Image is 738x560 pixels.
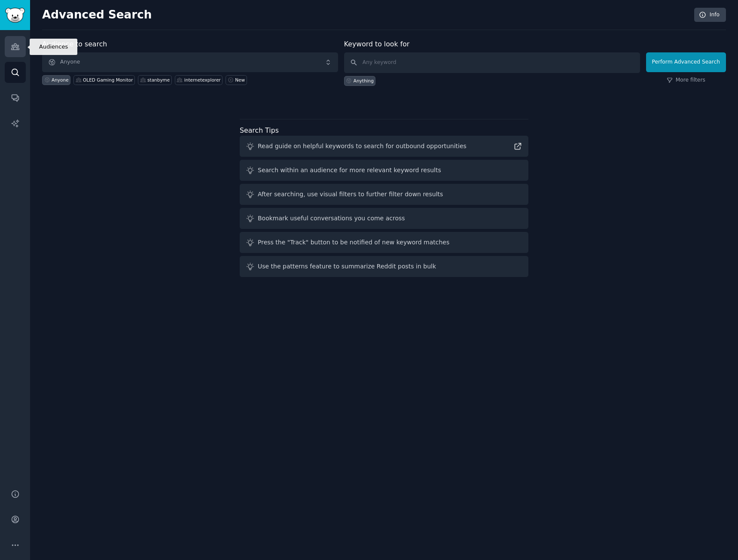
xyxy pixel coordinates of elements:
div: Read guide on helpful keywords to search for outbound opportunities [258,142,467,151]
div: Anything [354,78,374,84]
a: New [226,75,247,85]
div: After searching, use visual filters to further filter down results [258,190,443,199]
div: New [235,77,245,83]
img: GummySearch logo [5,8,25,23]
label: Keyword to look for [344,40,410,48]
div: stanbyme [147,77,170,83]
div: Press the "Track" button to be notified of new keyword matches [258,238,449,247]
div: Bookmark useful conversations you come across [258,214,405,223]
div: internetexplorer [184,77,221,83]
div: Anyone [52,77,69,83]
div: OLED Gaming Monitor [83,77,133,83]
button: Perform Advanced Search [646,52,726,72]
label: Audience to search [42,40,107,48]
a: Info [694,8,726,22]
h2: Advanced Search [42,8,689,22]
label: Search Tips [240,126,279,134]
div: Search within an audience for more relevant keyword results [258,166,441,175]
a: More filters [667,76,705,84]
button: Anyone [42,52,338,72]
input: Any keyword [344,52,640,73]
div: Use the patterns feature to summarize Reddit posts in bulk [258,262,436,271]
